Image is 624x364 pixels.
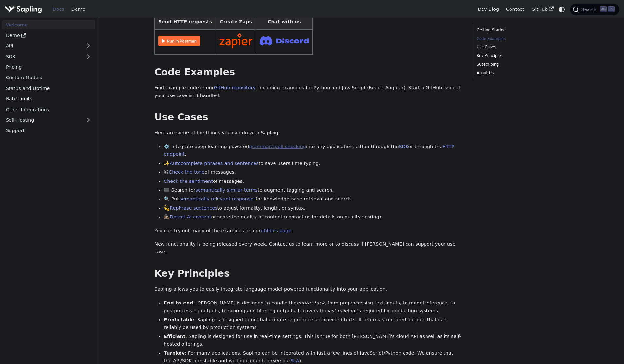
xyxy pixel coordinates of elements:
[256,14,312,29] th: Chat with us
[169,169,204,175] a: Check the tone
[502,4,528,14] a: Contact
[164,350,185,355] strong: Turnkey
[154,268,462,280] h2: Key Principles
[2,105,95,114] a: Other Integrations
[164,195,462,203] li: 🔍 Pull for knowledge-base retrieval and search.
[2,41,82,51] a: API
[570,4,619,15] button: Search (Ctrl+K)
[154,129,462,137] p: Here are some of the things you can do with Sapling:
[399,144,408,149] a: SDK
[297,300,325,305] em: entire stack
[579,7,600,12] span: Search
[474,4,502,14] a: Dev Blog
[5,5,44,14] a: Sapling.ai
[82,41,95,51] button: Expand sidebar category 'API'
[261,228,291,233] a: utilities page
[164,179,213,184] a: Check the sentiment
[2,31,95,40] a: Demo
[477,61,565,68] a: Subscribing
[164,186,462,194] li: 🟰 Search for to augment tagging and search.
[82,52,95,61] button: Expand sidebar category 'SDK'
[477,36,565,42] a: Code Examples
[328,308,348,313] em: last mile
[154,227,462,235] p: You can try out many of the examples on our .
[154,84,462,100] p: Find example code in our , including examples for Python and JavaScript (React, Angular). Start a...
[2,20,95,29] a: Welcome
[170,161,259,166] a: Autocomplete phrases and sentences
[154,66,462,78] h2: Code Examples
[2,94,95,104] a: Rate Limits
[216,14,256,29] th: Create Zaps
[219,33,252,48] img: Connect in Zapier
[477,53,565,59] a: Key Principles
[164,204,462,212] li: 💫 to adjust formality, length, or syntax.
[477,27,565,33] a: Getting Started
[477,70,565,76] a: About Us
[164,316,462,332] li: : Sapling is designed to not hallucinate or produce unexpected texts. It returns structured outpu...
[477,44,565,50] a: Use Cases
[608,6,615,12] kbd: K
[180,196,256,201] a: semantically relevant responses
[155,14,216,29] th: Send HTTP requests
[170,205,217,211] a: Rephrase sentences
[164,160,462,167] li: ✨ to save users time typing.
[170,214,211,219] a: Detect AI content
[2,115,95,125] a: Self-Hosting
[214,85,255,90] a: GitHub repository
[154,112,462,123] h2: Use Cases
[164,317,194,322] strong: Predictable
[164,334,185,339] strong: Efficient
[68,4,89,14] a: Demo
[164,299,462,315] li: : [PERSON_NAME] is designed to handle the , from preprocessing text inputs, to model inference, t...
[164,168,462,176] li: 😀 of messages.
[195,187,257,193] a: semantically similar terms
[260,34,309,47] img: Join Discord
[164,178,462,185] li: of messages.
[528,4,557,14] a: GitHub
[164,333,462,348] li: : Sapling is designed for use in real-time settings. This is true for both [PERSON_NAME]'s cloud ...
[49,4,68,14] a: Docs
[154,286,462,293] p: Sapling allows you to easily integrate language model-powered functionality into your application.
[2,126,95,135] a: Support
[2,62,95,72] a: Pricing
[249,144,306,149] a: grammar/spell checking
[164,300,193,305] strong: End-to-end
[290,358,299,363] a: SLA
[2,83,95,93] a: Status and Uptime
[2,73,95,82] a: Custom Models
[5,5,42,14] img: Sapling.ai
[164,143,462,159] li: ⚙️ Integrate deep learning-powered into any application, either through the or through the .
[557,5,567,14] button: Switch between dark and light mode (currently system mode)
[154,240,462,256] p: New functionality is being released every week. Contact us to learn more or to discuss if [PERSON...
[2,52,82,61] a: SDK
[158,36,200,46] img: Run in Postman
[164,213,462,221] li: 🕵🏽‍♀️ or score the quality of content (contact us for details on quality scoring).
